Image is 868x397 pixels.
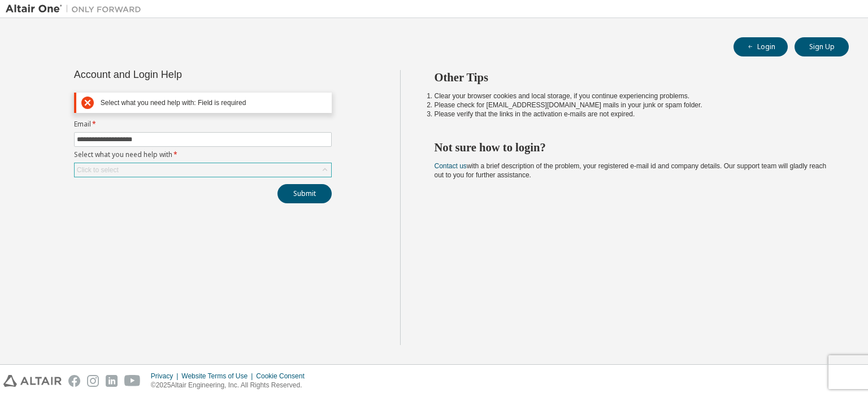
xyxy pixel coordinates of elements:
li: Please verify that the links in the activation e-mails are not expired. [435,110,829,119]
img: youtube.svg [124,375,141,387]
div: Select what you need help with: Field is required [101,99,327,107]
label: Select what you need help with [74,150,332,159]
div: Website Terms of Use [181,372,256,381]
div: Account and Login Help [74,70,280,79]
div: Privacy [151,372,181,381]
h2: Not sure how to login? [435,140,829,155]
button: Submit [277,184,332,203]
img: linkedin.svg [106,375,118,387]
li: Please check for [EMAIL_ADDRESS][DOMAIN_NAME] mails in your junk or spam folder. [435,101,829,110]
button: Login [734,37,788,56]
img: facebook.svg [68,375,80,387]
img: Altair One [6,3,147,15]
a: Contact us [435,162,467,170]
h2: Other Tips [435,70,829,85]
label: Email [74,120,332,129]
li: Clear your browser cookies and local storage, if you continue experiencing problems. [435,91,829,101]
div: Click to select [75,163,331,177]
div: Cookie Consent [256,372,311,381]
p: © 2025 Altair Engineering, Inc. All Rights Reserved. [151,381,311,390]
span: with a brief description of the problem, your registered e-mail id and company details. Our suppo... [435,162,827,179]
div: Click to select [77,165,119,174]
button: Sign Up [795,37,849,56]
img: altair_logo.svg [3,375,62,387]
img: instagram.svg [87,375,99,387]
